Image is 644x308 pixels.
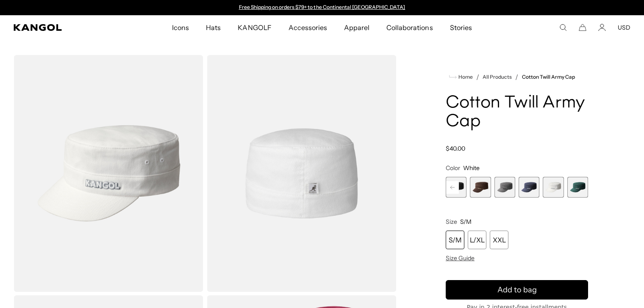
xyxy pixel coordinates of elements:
[543,177,563,198] div: 8 of 9
[567,177,588,198] div: 9 of 9
[235,4,409,11] div: Announcement
[470,177,491,198] div: 5 of 9
[14,24,114,31] a: Kangol
[336,15,378,40] a: Apparel
[483,74,512,80] a: All Products
[229,15,280,40] a: KANGOLF
[497,284,537,296] span: Add to bag
[441,15,480,40] a: Stories
[280,15,336,40] a: Accessories
[239,4,405,10] a: Free Shipping on orders $79+ to the Continental [GEOGRAPHIC_DATA]
[207,55,397,292] img: color-white
[567,177,588,198] label: Pine
[543,177,563,198] label: White
[14,55,203,292] img: color-white
[197,15,229,40] a: Hats
[470,177,491,198] label: Brown
[446,231,464,249] div: S/M
[598,24,606,31] a: Account
[289,15,327,40] span: Accessories
[618,24,630,31] button: USD
[446,72,588,82] nav: breadcrumbs
[235,4,409,11] slideshow-component: Announcement bar
[460,218,472,225] span: S/M
[164,15,197,40] a: Icons
[468,231,486,249] div: L/XL
[238,15,271,40] span: KANGOLF
[378,15,441,40] a: Collaborations
[446,254,475,262] span: Size Guide
[446,94,588,131] h1: Cotton Twill Army Cap
[446,145,465,152] span: $40.00
[473,72,479,82] li: /
[206,15,221,40] span: Hats
[172,15,189,40] span: Icons
[522,74,575,80] a: Cotton Twill Army Cap
[519,177,539,198] label: Navy
[450,15,472,40] span: Stories
[463,164,480,172] span: White
[446,280,588,300] button: Add to bag
[579,24,586,31] button: Cart
[386,15,433,40] span: Collaborations
[494,177,515,198] label: Grey
[446,177,466,198] div: 4 of 9
[457,74,473,80] span: Home
[235,4,409,11] div: 1 of 2
[449,73,473,81] a: Home
[344,15,369,40] span: Apparel
[519,177,539,198] div: 7 of 9
[490,231,508,249] div: XXL
[446,218,457,225] span: Size
[512,72,518,82] li: /
[559,24,567,31] summary: Search here
[446,177,466,198] label: Black
[494,177,515,198] div: 6 of 9
[446,164,460,172] span: Color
